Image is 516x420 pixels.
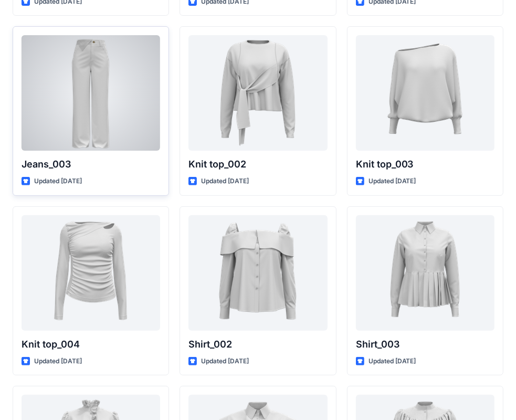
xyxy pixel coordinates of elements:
a: Knit top_003 [356,35,494,151]
p: Updated [DATE] [201,356,249,367]
a: Shirt_003 [356,215,494,331]
a: Knit top_002 [188,35,327,151]
a: Jeans_003 [22,35,160,151]
p: Updated [DATE] [368,356,416,367]
p: Updated [DATE] [201,176,249,187]
p: Updated [DATE] [34,176,82,187]
p: Shirt_003 [356,337,494,352]
p: Knit top_003 [356,157,494,172]
p: Updated [DATE] [34,356,82,367]
p: Updated [DATE] [368,176,416,187]
p: Jeans_003 [22,157,160,172]
p: Knit top_004 [22,337,160,352]
p: Shirt_002 [188,337,327,352]
a: Shirt_002 [188,215,327,331]
a: Knit top_004 [22,215,160,331]
p: Knit top_002 [188,157,327,172]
